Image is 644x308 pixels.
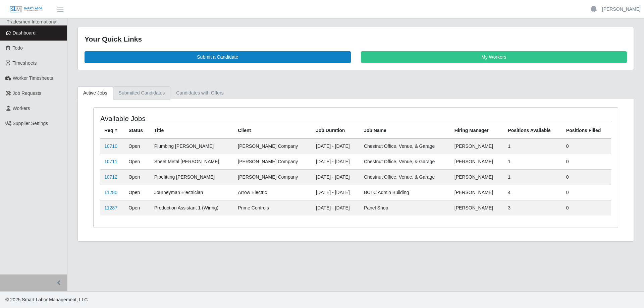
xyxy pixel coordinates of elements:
[234,123,312,138] th: Client
[104,159,117,164] a: 10711
[504,138,562,154] td: 1
[234,138,312,154] td: [PERSON_NAME] Company
[104,190,117,195] a: 11285
[150,185,234,200] td: Journeyman Electrician
[150,200,234,215] td: Production Assistant 1 (Wiring)
[124,200,150,215] td: Open
[562,138,611,154] td: 0
[124,169,150,185] td: Open
[450,154,504,169] td: [PERSON_NAME]
[562,123,611,138] th: Positions Filled
[100,114,307,123] h4: Available Jobs
[104,143,117,149] a: 10710
[361,51,627,63] a: My Workers
[504,169,562,185] td: 1
[312,185,360,200] td: [DATE] - [DATE]
[13,75,53,81] span: Worker Timesheets
[150,169,234,185] td: Pipefitting [PERSON_NAME]
[450,200,504,215] td: [PERSON_NAME]
[504,123,562,138] th: Positions Available
[360,185,450,200] td: BCTC Admin Building
[450,169,504,185] td: [PERSON_NAME]
[312,200,360,215] td: [DATE] - [DATE]
[312,138,360,154] td: [DATE] - [DATE]
[170,86,229,100] a: Candidates with Offers
[312,169,360,185] td: [DATE] - [DATE]
[13,90,42,96] span: Job Requests
[7,19,57,24] span: Tradesmen International
[85,51,351,63] a: Submit a Candidate
[562,200,611,215] td: 0
[13,45,23,51] span: Todo
[77,86,113,100] a: Active Jobs
[504,154,562,169] td: 1
[5,297,88,302] span: © 2025 Smart Labor Management, LLC
[312,123,360,138] th: Job Duration
[124,154,150,169] td: Open
[113,86,171,100] a: Submitted Candidates
[562,185,611,200] td: 0
[104,174,117,180] a: 10712
[85,34,627,45] div: Your Quick Links
[124,138,150,154] td: Open
[234,185,312,200] td: Arrow Electric
[504,185,562,200] td: 4
[13,106,30,111] span: Workers
[562,154,611,169] td: 0
[104,205,117,210] a: 11287
[234,169,312,185] td: [PERSON_NAME] Company
[9,6,43,13] img: SLM Logo
[150,138,234,154] td: Plumbing [PERSON_NAME]
[150,154,234,169] td: Sheet Metal [PERSON_NAME]
[124,185,150,200] td: Open
[602,6,641,13] a: [PERSON_NAME]
[13,30,36,36] span: Dashboard
[450,123,504,138] th: Hiring Manager
[450,138,504,154] td: [PERSON_NAME]
[360,169,450,185] td: Chestnut Office, Venue, & Garage
[312,154,360,169] td: [DATE] - [DATE]
[124,123,150,138] th: Status
[13,121,48,126] span: Supplier Settings
[100,123,124,138] th: Req #
[234,154,312,169] td: [PERSON_NAME] Company
[150,123,234,138] th: Title
[234,200,312,215] td: Prime Controls
[450,185,504,200] td: [PERSON_NAME]
[504,200,562,215] td: 3
[13,60,37,66] span: Timesheets
[360,200,450,215] td: Panel Shop
[360,123,450,138] th: Job Name
[360,154,450,169] td: Chestnut Office, Venue, & Garage
[562,169,611,185] td: 0
[360,138,450,154] td: Chestnut Office, Venue, & Garage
